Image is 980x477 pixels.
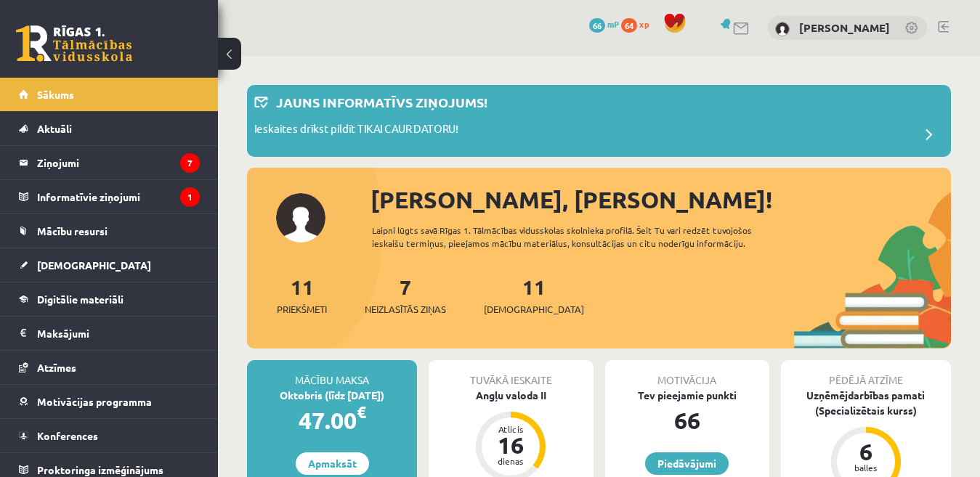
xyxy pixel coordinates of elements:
[37,463,163,476] span: Proktoringa izmēģinājums
[484,274,584,317] a: 11[DEMOGRAPHIC_DATA]
[19,248,200,282] a: [DEMOGRAPHIC_DATA]
[247,360,417,388] div: Mācību maksa
[429,388,593,403] div: Angļu valoda II
[180,187,200,207] i: 1
[19,146,200,179] a: Ziņojumi7
[19,78,200,111] a: Sākums
[19,282,200,316] a: Digitālie materiāli
[37,180,200,213] legend: Informatīvie ziņojumi
[247,388,417,403] div: Oktobris (līdz [DATE])
[844,463,888,472] div: balles
[621,18,637,33] span: 64
[429,360,593,388] div: Tuvākā ieskaite
[247,403,417,438] div: 47.00
[605,360,769,388] div: Motivācija
[16,25,132,62] a: Rīgas 1. Tālmācības vidusskola
[37,146,200,179] legend: Ziņojumi
[775,22,790,36] img: Edgars Kleinbergs
[639,18,649,30] span: xp
[254,121,458,141] p: Ieskaites drīkst pildīt TIKAI CAUR DATORU!
[277,274,327,317] a: 11Priekšmeti
[37,88,74,101] span: Sākums
[37,122,72,135] span: Aktuāli
[37,317,200,350] legend: Maksājumi
[489,433,532,457] div: 16
[276,92,487,112] p: Jauns informatīvs ziņojums!
[296,452,369,475] a: Apmaksāt
[19,112,200,145] a: Aktuāli
[589,18,605,33] span: 66
[37,361,76,374] span: Atzīmes
[37,395,152,408] span: Motivācijas programma
[484,302,584,317] span: [DEMOGRAPHIC_DATA]
[607,18,619,30] span: mP
[254,92,944,150] a: Jauns informatīvs ziņojums! Ieskaites drīkst pildīt TIKAI CAUR DATORU!
[372,224,794,250] div: Laipni lūgts savā Rīgas 1. Tālmācības vidusskolas skolnieka profilā. Šeit Tu vari redzēt tuvojošo...
[621,18,656,30] a: 64 xp
[357,401,366,423] span: €
[19,385,200,418] a: Motivācijas programma
[19,214,200,248] a: Mācību resursi
[37,224,108,237] span: Mācību resursi
[489,425,532,433] div: Atlicis
[370,182,951,217] div: [PERSON_NAME], [PERSON_NAME]!
[19,351,200,384] a: Atzīmes
[180,153,200,173] i: 7
[781,388,951,418] div: Uzņēmējdarbības pamati (Specializētais kurss)
[365,302,446,317] span: Neizlasītās ziņas
[605,388,769,403] div: Tev pieejamie punkti
[489,457,532,465] div: dienas
[37,293,123,306] span: Digitālie materiāli
[277,302,327,317] span: Priekšmeti
[19,419,200,452] a: Konferences
[645,452,729,475] a: Piedāvājumi
[844,440,888,463] div: 6
[365,274,446,317] a: 7Neizlasītās ziņas
[605,403,769,438] div: 66
[37,258,151,272] span: [DEMOGRAPHIC_DATA]
[589,18,619,30] a: 66 mP
[19,180,200,213] a: Informatīvie ziņojumi1
[799,20,890,35] a: [PERSON_NAME]
[37,429,98,442] span: Konferences
[781,360,951,388] div: Pēdējā atzīme
[19,317,200,350] a: Maksājumi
